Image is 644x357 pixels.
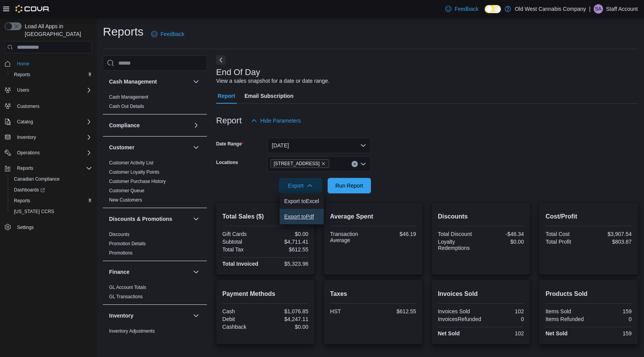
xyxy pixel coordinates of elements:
div: $0.00 [267,231,308,237]
div: 0 [484,316,524,322]
div: Total Profit [545,239,587,245]
div: 159 [590,308,632,314]
span: Cash Management [109,94,148,100]
h2: Discounts [438,212,524,221]
span: Reports [14,72,30,78]
div: $0.00 [482,239,524,245]
button: Export toExcel [280,193,324,209]
div: Staff Account [594,4,603,14]
button: Users [14,85,32,95]
button: Canadian Compliance [8,174,95,184]
button: Cash Management [109,78,190,85]
button: Compliance [109,121,190,129]
a: Canadian Compliance [11,174,63,184]
h2: Average Spent [330,212,416,221]
span: Inventory Adjustments [109,328,155,334]
p: Staff Account [606,4,638,14]
span: Customer Purchase History [109,178,166,184]
span: Canadian Compliance [14,176,60,182]
button: Finance [109,268,190,276]
button: Export toPdf [280,209,324,224]
span: Feedback [454,5,478,13]
div: Debit [222,316,264,322]
div: $612.55 [267,246,308,253]
span: SA [595,4,601,14]
span: Feedback [161,30,184,38]
button: Cash Management [191,77,201,86]
button: Operations [14,148,43,157]
div: Items Sold [545,308,587,314]
a: Customer Queue [109,188,144,193]
span: GL Transactions [109,294,143,300]
button: Next [216,55,225,65]
span: Customer Loyalty Points [109,169,159,175]
span: GL Account Totals [109,284,146,290]
h2: Taxes [330,289,416,299]
button: Home [2,58,95,69]
button: Customer [191,143,201,152]
span: Customer Activity List [109,160,154,166]
div: 102 [482,308,524,314]
div: View a sales snapshot for a date or date range. [216,77,330,85]
span: Reports [14,164,92,173]
label: Locations [216,159,238,166]
strong: Total Invoiced [222,261,258,267]
div: Cash [222,308,264,314]
button: Remove 215 King Street East from selection in this group [321,161,326,166]
a: Discounts [109,232,130,237]
a: Dashboards [8,184,95,195]
span: Washington CCRS [11,207,92,216]
span: Inventory [17,134,36,140]
div: HST [330,308,371,314]
div: $612.55 [375,308,416,314]
span: Canadian Compliance [11,174,92,184]
span: Promotions [109,250,133,256]
h3: Customer [109,143,134,151]
span: Cash Out Details [109,103,144,109]
strong: Net Sold [545,330,567,337]
a: Feedback [442,1,481,17]
a: Inventory by Product Historical [109,338,172,343]
span: Dark Mode [485,13,485,14]
div: $4,247.11 [267,316,308,322]
div: $803.87 [590,239,632,245]
button: Discounts & Promotions [191,214,201,224]
span: Reports [11,196,92,205]
div: Customer [103,158,207,208]
h3: Discounts & Promotions [109,215,172,223]
button: Inventory [14,133,39,142]
span: Export to Pdf [284,214,319,220]
span: Operations [17,150,40,156]
span: Promotion Details [109,241,146,247]
div: Finance [103,283,207,304]
button: Operations [2,147,95,158]
img: Cova [15,5,50,13]
span: Export [284,178,318,193]
span: Reports [11,70,92,79]
div: InvoicesRefunded [438,316,481,322]
span: Load All Apps in [GEOGRAPHIC_DATA] [22,22,92,38]
span: Home [14,59,92,68]
span: Users [17,87,29,93]
a: Customers [14,102,43,111]
span: [US_STATE] CCRS [14,208,54,215]
div: Loyalty Redemptions [438,239,479,251]
a: Customer Activity List [109,160,154,166]
div: $0.00 [267,324,308,330]
div: Transaction Average [330,231,371,243]
button: [US_STATE] CCRS [8,206,95,217]
div: Total Cost [545,231,587,237]
a: Inventory Adjustments [109,328,155,334]
span: Home [17,61,29,67]
button: Clear input [352,161,358,167]
span: Hide Parameters [260,117,301,125]
h3: Report [216,116,242,125]
button: Discounts & Promotions [109,215,190,223]
button: Users [2,85,95,96]
button: Reports [2,163,95,174]
button: [DATE] [267,138,371,153]
h1: Reports [103,24,143,39]
span: Reports [17,165,33,171]
div: -$46.34 [482,231,524,237]
span: Discounts [109,231,130,237]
